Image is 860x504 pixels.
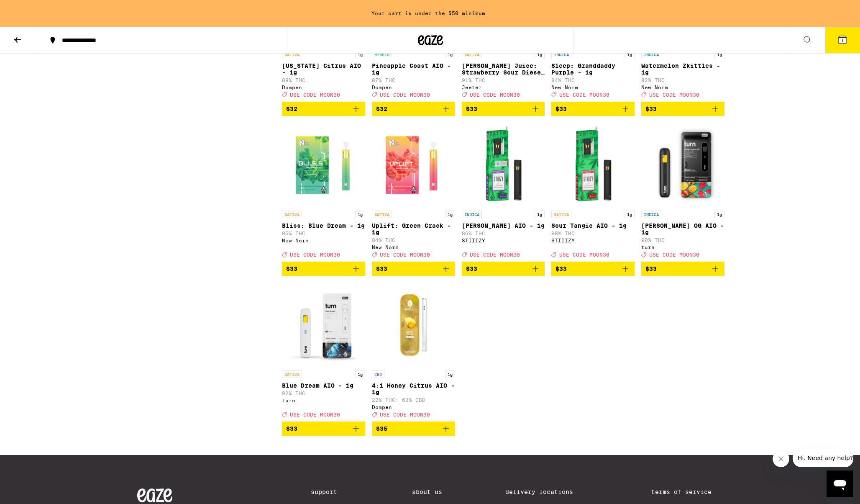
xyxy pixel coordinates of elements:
span: $33 [286,265,297,272]
span: USE CODE MOON30 [380,92,430,98]
p: INDICA [641,211,661,218]
div: New Norm [641,85,724,90]
a: Open page for 4:1 Honey Citrus AIO - 1g from Dompen [372,283,455,422]
p: [PERSON_NAME] Juice: Strawberry Sour Diesel - 1g [462,62,545,76]
span: USE CODE MOON30 [380,412,430,417]
p: SATIVA [282,211,302,218]
div: turn [282,398,365,403]
button: Add to bag [372,102,455,116]
p: 82% THC [641,77,724,83]
button: Add to bag [282,102,365,116]
p: 1g [535,211,545,218]
span: $33 [555,265,567,272]
p: Pineapple Coast AIO - 1g [372,62,455,76]
p: Blue Dream AIO - 1g [282,382,365,389]
a: Delivery Locations [505,489,588,495]
p: 22% THC: 63% CBD [372,397,455,403]
button: Add to bag [372,262,455,276]
span: $33 [645,265,657,272]
p: [US_STATE] Citrus AIO - 1g [282,62,365,76]
p: 1g [625,211,635,218]
button: Add to bag [551,262,635,276]
img: New Norm - Uplift: Green Crack - 1g [372,123,455,206]
p: 1g [535,51,545,58]
p: 86% THC [462,231,545,236]
p: 88% THC [551,231,635,236]
span: USE CODE MOON30 [380,252,430,257]
a: Open page for Bliss: Blue Dream - 1g from New Norm [282,123,365,262]
span: USE CODE MOON30 [290,92,340,98]
span: $33 [466,105,477,112]
div: Dompen [282,85,365,90]
p: 1g [625,51,635,58]
button: Add to bag [551,102,635,116]
p: Bliss: Blue Dream - 1g [282,222,365,229]
p: 1g [445,211,455,218]
iframe: Button to launch messaging window [827,471,853,497]
p: [PERSON_NAME] AIO - 1g [462,222,545,229]
span: $32 [376,105,387,112]
img: turn - Blue Dream AIO - 1g [282,283,365,366]
p: 85% THC [282,231,365,236]
span: USE CODE MOON30 [290,252,340,257]
span: USE CODE MOON30 [649,252,699,257]
span: $35 [376,425,387,432]
p: HYBRID [372,51,392,58]
p: 1g [355,211,365,218]
button: Add to bag [282,422,365,436]
div: Jeeter [462,85,545,90]
img: turn - Mango Guava OG AIO - 1g [641,123,724,206]
div: Dompen [372,404,455,410]
span: USE CODE MOON30 [470,92,520,98]
p: 1g [714,211,724,218]
span: $33 [286,425,297,432]
p: INDICA [462,211,482,218]
div: STIIIZY [462,238,545,243]
p: 4:1 Honey Citrus AIO - 1g [372,382,455,396]
p: 1g [355,51,365,58]
p: SATIVA [282,370,302,378]
span: $32 [286,105,297,112]
span: USE CODE MOON30 [559,92,609,98]
p: INDICA [641,51,661,58]
p: SATIVA [551,211,571,218]
span: USE CODE MOON30 [290,412,340,417]
p: 92% THC [282,391,365,396]
p: 87% THC [372,77,455,83]
iframe: Message from company [793,449,853,467]
span: $33 [555,105,567,112]
a: Open page for Mango Guava OG AIO - 1g from turn [641,123,724,262]
p: 90% THC [641,237,724,243]
button: Add to bag [282,262,365,276]
p: 84% THC [551,77,635,83]
div: Dompen [372,85,455,90]
div: New Norm [551,85,635,90]
a: Terms of Service [651,489,723,495]
span: $33 [466,265,477,272]
p: Sour Tangie AIO - 1g [551,222,635,229]
a: About Us [412,489,442,495]
button: Add to bag [462,262,545,276]
p: 91% THC [462,77,545,83]
button: 1 [825,27,860,53]
a: Open page for Sour Tangie AIO - 1g from STIIIZY [551,123,635,262]
button: Add to bag [641,102,724,116]
a: Open page for Uplift: Green Crack - 1g from New Norm [372,123,455,262]
div: turn [641,244,724,250]
p: 1g [714,51,724,58]
p: 1g [445,370,455,378]
p: 1g [445,51,455,58]
div: STIIIZY [551,238,635,243]
p: Sleep: Granddaddy Purple - 1g [551,62,635,76]
p: CBD [372,370,384,378]
a: Support [311,489,348,495]
img: New Norm - Bliss: Blue Dream - 1g [282,123,365,206]
div: New Norm [282,238,365,243]
span: USE CODE MOON30 [649,92,699,98]
span: 1 [841,38,844,43]
img: STIIIZY - Sour Tangie AIO - 1g [551,123,635,206]
p: 1g [355,370,365,378]
a: Open page for Blue Dream AIO - 1g from turn [282,283,365,422]
span: $33 [376,265,387,272]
